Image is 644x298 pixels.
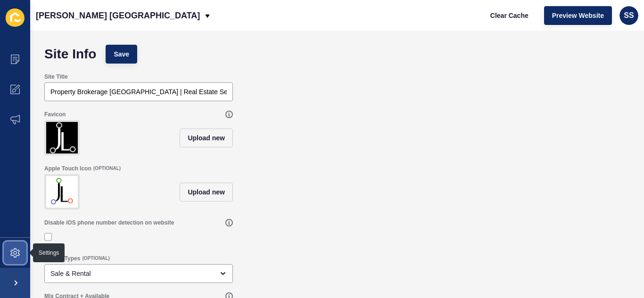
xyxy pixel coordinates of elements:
[482,6,537,25] button: Clear Cache
[36,4,200,27] p: [PERSON_NAME] [GEOGRAPHIC_DATA]
[39,249,59,257] div: Settings
[44,165,91,172] label: Apple Touch Icon
[114,49,129,59] span: Save
[188,133,225,143] span: Upload new
[44,73,68,81] label: Site Title
[544,6,612,25] button: Preview Website
[188,187,225,197] span: Upload new
[46,122,78,153] img: b57e53f516f9bf8eaf3d2904ef3883c7.png
[82,255,109,262] span: (OPTIONAL)
[106,45,137,64] button: Save
[180,183,233,201] button: Upload new
[552,11,604,20] span: Preview Website
[44,219,174,226] label: Disable iOS phone number detection on website
[624,11,634,20] span: SS
[46,176,78,208] img: 4a7df36e7c40a6da386b4bc961a861cd.png
[44,111,66,118] label: Favicon
[180,129,233,147] button: Upload new
[44,264,233,283] div: open menu
[44,49,96,59] h1: Site Info
[490,11,528,20] span: Clear Cache
[93,165,121,172] span: (OPTIONAL)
